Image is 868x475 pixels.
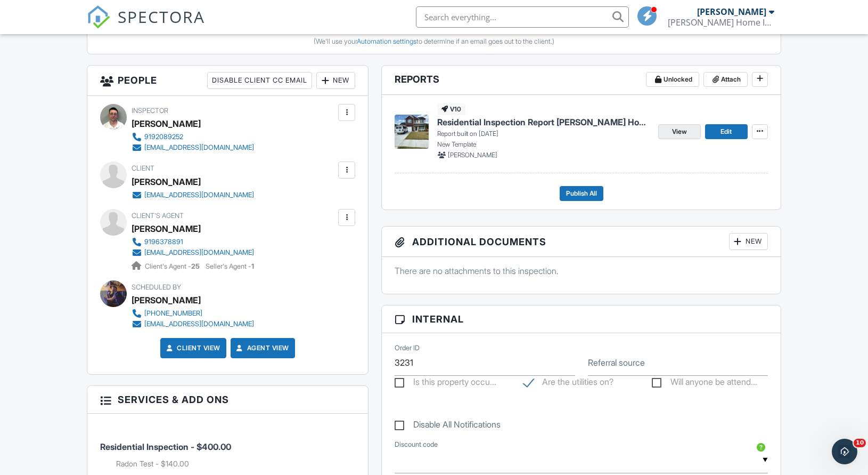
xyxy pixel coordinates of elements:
[697,6,766,17] div: [PERSON_NAME]
[832,439,857,464] iframe: Intercom live chat
[144,238,183,246] div: 9196378891
[95,37,773,46] div: (We'll use your to determine if an email goes out to the client.)
[251,262,254,270] strong: 1
[132,221,201,237] a: [PERSON_NAME]
[588,357,645,368] label: Referral source
[729,233,768,250] div: New
[100,441,231,452] span: Residential Inspection - $400.00
[854,439,866,447] span: 10
[144,248,254,257] div: [EMAIL_ADDRESS][DOMAIN_NAME]
[144,320,254,328] div: [EMAIL_ADDRESS][DOMAIN_NAME]
[132,247,254,258] a: [EMAIL_ADDRESS][DOMAIN_NAME]
[316,72,355,89] div: New
[132,212,184,220] span: Client's Agent
[87,386,368,414] h3: Services & Add ons
[395,377,496,390] label: Is this property occupied?
[164,343,220,353] a: Client View
[395,420,501,433] label: Disable All Notifications
[132,308,254,319] a: [PHONE_NUMBER]
[395,343,420,353] label: Order ID
[145,262,201,270] span: Client's Agent -
[144,309,202,318] div: [PHONE_NUMBER]
[132,142,254,153] a: [EMAIL_ADDRESS][DOMAIN_NAME]
[118,5,205,28] span: SPECTORA
[132,283,181,291] span: Scheduled By
[132,174,201,190] div: [PERSON_NAME]
[523,377,613,390] label: Are the utilities on?
[234,343,289,353] a: Agent View
[144,143,254,152] div: [EMAIL_ADDRESS][DOMAIN_NAME]
[395,440,438,449] label: Discount code
[207,72,312,89] div: Disable Client CC Email
[132,292,201,308] div: [PERSON_NAME]
[132,190,254,200] a: [EMAIL_ADDRESS][DOMAIN_NAME]
[87,5,110,29] img: The Best Home Inspection Software - Spectora
[116,458,355,469] li: Add on: Radon Test
[87,14,205,37] a: SPECTORA
[652,377,757,390] label: Will anyone be attending inspection
[132,237,254,247] a: 9196378891
[132,164,154,172] span: Client
[395,265,768,277] p: There are no attachments to this inspection.
[132,319,254,329] a: [EMAIL_ADDRESS][DOMAIN_NAME]
[206,262,254,270] span: Seller's Agent -
[416,6,629,28] input: Search everything...
[132,116,201,132] div: [PERSON_NAME]
[132,107,168,115] span: Inspector
[144,133,183,141] div: 9192089252
[144,191,254,199] div: [EMAIL_ADDRESS][DOMAIN_NAME]
[132,132,254,142] a: 9192089252
[382,305,781,333] h3: Internal
[382,227,781,257] h3: Additional Documents
[357,37,416,45] a: Automation settings
[87,66,368,96] h3: People
[668,17,774,28] div: J.B. Simpson Home Inspection
[191,262,200,270] strong: 25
